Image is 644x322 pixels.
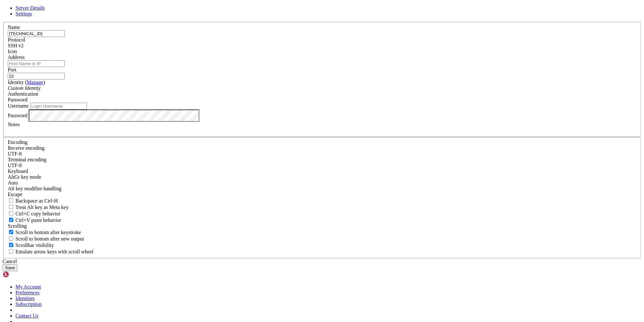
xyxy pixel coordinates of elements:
[8,112,27,118] label: Password
[8,217,61,223] label: Ctrl+V pastes if true, sends ^V to host if false. Ctrl+Shift+V sends ^V to host if true, pastes i...
[8,151,22,156] span: UTF-8
[9,198,13,203] input: Backspace as Ctrl-H
[15,249,93,254] span: Emulate arrow keys with scroll wheel
[15,296,35,301] a: Identities
[8,236,84,241] label: Scroll to bottom after new output.
[8,85,636,91] div: Custom Identity
[8,151,636,157] div: UTF-8
[8,145,44,151] label: Set the expected encoding for data received from the host. If the encodings do not match, visual ...
[15,217,61,223] span: Ctrl+V paste behavior
[25,80,45,85] span: ( )
[8,97,27,102] span: Password
[3,271,40,278] img: Shellngn
[9,236,13,241] input: Scroll to bottom after new output
[15,290,40,295] a: Preferences
[8,192,22,197] span: Escape
[27,80,43,85] a: Manage
[8,180,636,186] div: Auto
[15,198,58,204] span: Backspace as Ctrl-H
[8,85,41,91] i: Custom Identity
[8,198,58,204] label: If true, the backspace should send BS ('\x08', aka ^H). Otherwise the backspace key should send '...
[8,43,636,49] div: SSH v2
[8,43,24,48] span: SSH v2
[8,163,636,168] div: UTF-8
[8,37,25,43] label: Protocol
[8,242,54,248] label: The vertical scrollbar mode.
[8,73,65,80] input: Port Number
[9,249,13,253] input: Emulate arrow keys with scroll wheel
[15,230,81,235] span: Scroll to bottom after keystroke
[8,49,17,54] label: Icon
[15,313,39,318] a: Contact Us
[8,30,65,37] input: Server Name
[8,67,16,72] label: Port
[8,91,38,97] label: Authentication
[8,24,20,30] label: Name
[15,236,84,241] span: Scroll to bottom after new output
[9,230,13,234] input: Scroll to bottom after keystroke
[8,80,45,85] label: Identity
[8,186,62,191] label: Controls how the Alt key is handled. Escape: Send an ESC prefix. 8-Bit: Add 128 to the typed char...
[8,163,22,168] span: UTF-8
[8,122,20,127] label: Notes
[8,54,24,60] label: Address
[15,5,45,11] a: Server Details
[8,204,69,210] label: Whether the Alt key acts as a Meta key or as a distinct Alt key.
[8,180,18,185] span: Auto
[15,242,54,248] span: Scrollbar visibility
[9,243,13,247] input: Scrollbar visibility
[8,230,81,235] label: Whether to scroll to the bottom on any keystroke.
[8,97,636,103] div: Password
[8,157,46,162] label: The default terminal encoding. ISO-2022 enables character map translations (like graphics maps). ...
[15,211,61,216] span: Ctrl+C copy behavior
[15,204,69,210] span: Treat Alt key as Meta key
[8,103,29,109] label: Username
[8,60,65,67] input: Host Name or IP
[9,218,13,222] input: Ctrl+V paste behavior
[8,174,41,180] label: Set the expected encoding for data received from the host. If the encodings do not match, visual ...
[8,249,93,254] label: When using the alternative screen buffer, and DECCKM (Application Cursor Keys) is active, mouse w...
[8,211,61,216] label: Ctrl-C copies if true, send ^C to host if false. Ctrl-Shift-C sends ^C to host if true, copies if...
[8,139,27,145] label: Encoding
[8,223,27,229] label: Scrolling
[15,11,32,16] a: Settings
[15,284,41,289] a: My Account
[8,168,28,174] label: Keyboard
[30,103,87,109] input: Login Username
[9,205,13,209] input: Treat Alt key as Meta key
[3,259,641,264] div: Cancel
[9,211,13,215] input: Ctrl+C copy behavior
[15,301,42,307] a: Subscription
[3,264,17,271] button: Save
[8,192,636,197] div: Escape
